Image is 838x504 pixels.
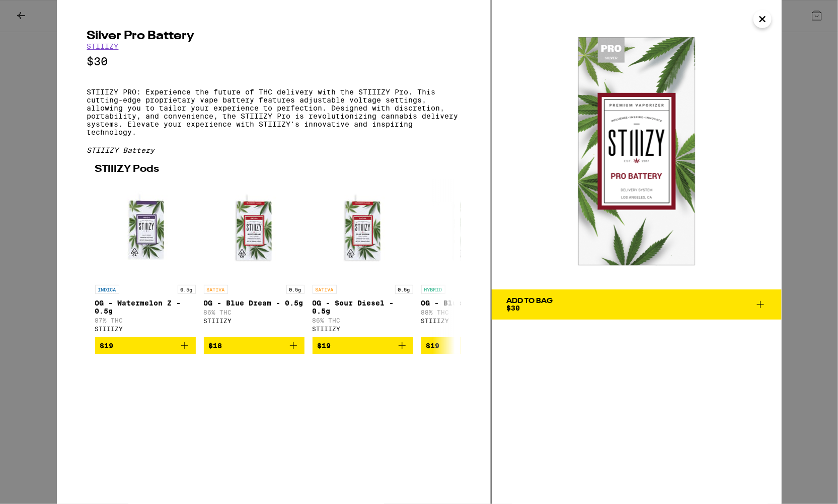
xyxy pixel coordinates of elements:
a: Open page for OG - Watermelon Z - 0.5g from STIIIZY [95,179,196,337]
p: STIIIZY PRO: Experience the future of THC delivery with the STIIIZY Pro. This cutting-edge propri... [87,88,461,136]
span: $30 [507,304,520,312]
div: Add To Bag [507,297,553,305]
button: Add to bag [313,337,413,354]
div: STIIIZY [313,326,413,332]
span: $19 [100,342,114,350]
h2: STIIIZY Pods [95,164,452,174]
img: STIIIZY - OG - Sour Diesel - 0.5g [313,179,413,280]
img: STIIIZY - OG - Watermelon Z - 0.5g [95,179,196,280]
span: $18 [209,342,222,350]
button: Close [753,10,772,28]
h2: Silver Pro Battery [87,30,461,42]
p: OG - Blue Dream - 0.5g [204,299,304,307]
p: 86% THC [204,309,304,316]
img: STIIIZY - OG - Blue Dream - 0.5g [204,179,304,280]
button: Add To Bag$30 [492,289,782,320]
p: 0.5g [286,285,304,294]
button: Add to bag [421,337,522,354]
span: Hi. Need any help? [6,7,72,15]
p: 0.5g [395,285,413,294]
p: 88% THC [421,309,522,316]
img: STIIIZY - OG - Blue Burst - 0.5g [421,179,522,280]
a: Open page for OG - Sour Diesel - 0.5g from STIIIZY [313,179,413,337]
span: $19 [318,342,331,350]
p: 86% THC [313,317,413,324]
a: STIIIZY [87,42,119,50]
div: STIIIZY [421,318,522,324]
p: OG - Watermelon Z - 0.5g [95,299,196,315]
div: STIIIZY [95,326,196,332]
p: 0.5g [178,285,196,294]
p: SATIVA [204,285,228,294]
p: 87% THC [95,317,196,324]
a: Open page for OG - Blue Burst - 0.5g from STIIIZY [421,179,522,337]
button: Add to bag [204,337,304,354]
p: SATIVA [313,285,337,294]
p: OG - Sour Diesel - 0.5g [313,299,413,315]
div: STIIIZY Battery [87,146,461,154]
p: OG - Blue Burst - 0.5g [421,299,522,307]
span: $19 [426,342,440,350]
a: Open page for OG - Blue Dream - 0.5g from STIIIZY [204,179,304,337]
div: STIIIZY [204,318,304,324]
p: $30 [87,55,461,68]
p: HYBRID [421,285,445,294]
p: INDICA [95,285,119,294]
button: Add to bag [95,337,196,354]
